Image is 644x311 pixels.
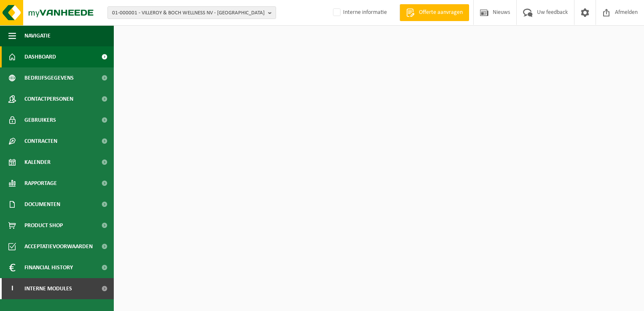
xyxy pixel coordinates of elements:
[24,173,57,194] span: Rapportage
[24,88,73,110] span: Contactpersonen
[107,6,276,19] button: 01-000001 - VILLEROY & BOCH WELLNESS NV - [GEOGRAPHIC_DATA]
[400,4,469,21] a: Offerte aanvragen
[24,236,93,257] span: Acceptatievoorwaarden
[24,67,74,88] span: Bedrijfsgegevens
[331,6,387,19] label: Interne informatie
[417,8,465,17] span: Offerte aanvragen
[24,152,51,173] span: Kalender
[24,215,63,236] span: Product Shop
[24,131,57,152] span: Contracten
[24,278,72,299] span: Interne modules
[24,46,56,67] span: Dashboard
[24,257,73,278] span: Financial History
[8,278,16,299] span: I
[112,7,265,19] span: 01-000001 - VILLEROY & BOCH WELLNESS NV - [GEOGRAPHIC_DATA]
[24,194,60,215] span: Documenten
[24,110,56,131] span: Gebruikers
[24,25,51,46] span: Navigatie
